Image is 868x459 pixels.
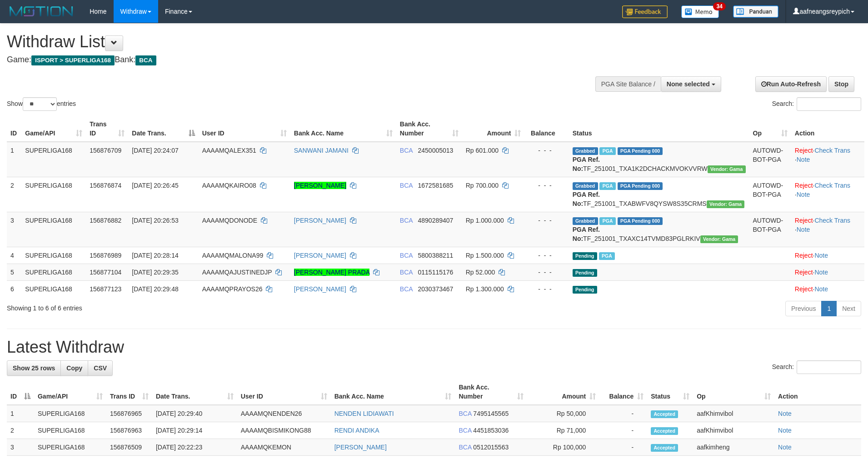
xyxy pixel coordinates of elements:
td: · · [791,142,864,177]
th: ID [7,116,21,142]
td: AAAAMQKEMON [237,439,331,456]
span: Accepted [651,427,678,435]
span: BCA [135,55,156,65]
a: Note [814,285,828,293]
a: [PERSON_NAME] [294,217,346,224]
span: Pending [573,269,597,277]
a: Note [778,410,792,417]
a: [PERSON_NAME] [294,285,346,293]
th: Action [774,379,861,405]
a: Copy [60,360,88,376]
th: Bank Acc. Number: activate to sort column ascending [455,379,527,405]
span: PGA Pending [618,147,663,155]
select: Showentries [23,97,57,111]
td: 2 [7,422,34,439]
td: Rp 100,000 [527,439,599,456]
td: TF_251001_TXA1K2DCHACKMVOKVVRW [569,142,749,177]
th: Trans ID: activate to sort column ascending [86,116,128,142]
td: - [599,422,647,439]
td: 156876509 [106,439,152,456]
td: 4 [7,247,21,264]
td: aafkimheng [693,439,774,456]
td: - [599,439,647,456]
span: AAAAMQMALONA99 [202,252,264,259]
span: Marked by aafsoycanthlai [599,182,615,190]
img: MOTION_logo.png [7,5,76,18]
th: Game/API: activate to sort column ascending [21,116,86,142]
a: Note [778,427,792,434]
td: 3 [7,439,34,456]
span: Copy 7495145565 to clipboard [473,410,509,417]
th: ID: activate to sort column descending [7,379,34,405]
span: 156876989 [90,252,121,259]
span: [DATE] 20:26:45 [132,182,178,189]
span: Vendor URL: https://trx31.1velocity.biz [700,235,738,243]
th: Date Trans.: activate to sort column descending [128,116,198,142]
th: Trans ID: activate to sort column ascending [106,379,152,405]
span: Vendor URL: https://trx31.1velocity.biz [707,200,745,208]
a: Reject [795,269,813,276]
span: 156877104 [90,269,121,276]
a: Check Trans [814,147,850,154]
div: - - - [528,251,565,260]
a: Check Trans [814,182,850,189]
span: Rp 52.000 [466,269,495,276]
td: SUPERLIGA168 [21,247,86,264]
span: AAAAMQALEX351 [202,147,256,154]
td: AUTOWD-BOT-PGA [749,177,791,212]
h1: Latest Withdraw [7,338,861,356]
span: AAAAMQPRAYOS26 [202,285,263,293]
b: PGA Ref. No: [573,156,600,172]
a: Stop [828,76,854,92]
span: Copy [66,364,82,372]
span: AAAAMQKAIRO08 [202,182,256,189]
th: Op: activate to sort column ascending [693,379,774,405]
span: Rp 1.000.000 [466,217,504,224]
a: Note [797,156,810,163]
span: Copy 0512015563 to clipboard [473,444,509,451]
td: SUPERLIGA168 [34,422,106,439]
td: SUPERLIGA168 [21,212,86,247]
td: 156876963 [106,422,152,439]
input: Search: [797,97,861,111]
span: BCA [400,285,413,293]
td: aafKhimvibol [693,405,774,422]
a: Note [814,252,828,259]
td: · · [791,212,864,247]
a: Note [797,191,810,198]
button: None selected [661,76,721,92]
th: Op: activate to sort column ascending [749,116,791,142]
th: Bank Acc. Name: activate to sort column ascending [331,379,455,405]
th: Amount: activate to sort column ascending [527,379,599,405]
td: AAAAMQNENDEN26 [237,405,331,422]
td: · · [791,177,864,212]
b: PGA Ref. No: [573,226,600,242]
span: [DATE] 20:24:07 [132,147,178,154]
span: Grabbed [573,217,598,225]
img: panduan.png [733,5,778,18]
label: Show entries [7,97,76,111]
h1: Withdraw List [7,33,569,51]
td: 5 [7,264,21,280]
span: None selected [667,80,710,88]
span: BCA [459,427,471,434]
td: SUPERLIGA168 [21,177,86,212]
td: SUPERLIGA168 [21,142,86,177]
td: 1 [7,405,34,422]
div: - - - [528,146,565,155]
td: AUTOWD-BOT-PGA [749,212,791,247]
div: - - - [528,181,565,190]
span: AAAAMQAJUSTINEDJP [202,269,272,276]
td: TF_251001_TXAXC14TVMD83PGLRKIV [569,212,749,247]
td: AUTOWD-BOT-PGA [749,142,791,177]
a: 1 [821,301,837,316]
a: SANWANI JAMANI [294,147,349,154]
span: BCA [400,269,413,276]
td: aafKhimvibol [693,422,774,439]
span: BCA [400,182,413,189]
b: PGA Ref. No: [573,191,600,207]
span: Pending [573,252,597,260]
span: BCA [400,147,413,154]
th: Amount: activate to sort column ascending [462,116,525,142]
span: Accepted [651,444,678,452]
